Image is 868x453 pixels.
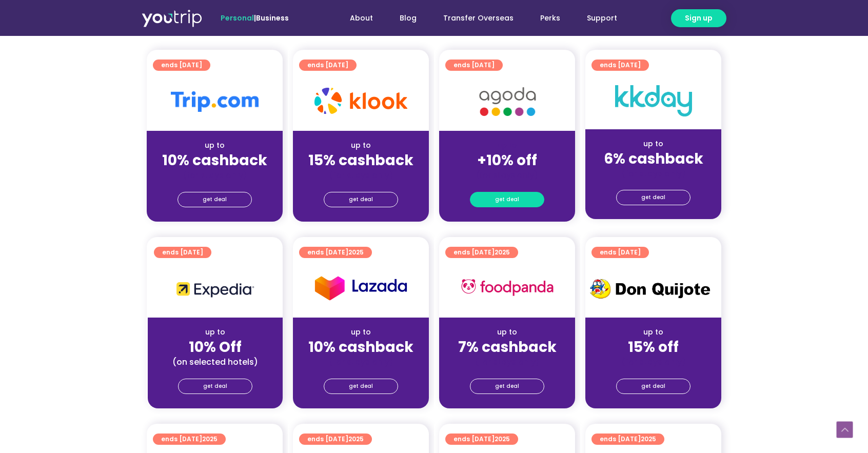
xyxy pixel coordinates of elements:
[299,60,357,71] a: ends [DATE]
[641,190,665,205] span: get deal
[495,248,510,257] span: 2025
[591,60,649,71] a: ends [DATE]
[641,379,665,393] span: get deal
[600,60,641,71] span: ends [DATE]
[470,379,544,394] a: get deal
[299,247,372,258] a: ends [DATE]2025
[301,357,421,367] div: (for stays only)
[154,247,211,258] a: ends [DATE]
[308,150,413,170] strong: 15% cashback
[324,379,398,394] a: get deal
[349,192,373,207] span: get deal
[202,435,218,443] span: 2025
[203,192,227,207] span: get deal
[594,139,713,149] div: up to
[594,327,713,338] div: up to
[477,150,537,170] strong: +10% off
[301,140,421,151] div: up to
[447,357,567,367] div: (for stays only)
[453,60,495,71] span: ends [DATE]
[153,60,210,71] a: ends [DATE]
[470,192,544,207] a: get deal
[495,379,519,393] span: get deal
[307,247,364,258] span: ends [DATE]
[445,247,518,258] a: ends [DATE]2025
[317,9,630,28] nav: Menu
[301,327,421,338] div: up to
[178,379,252,394] a: get deal
[685,13,713,24] span: Sign up
[445,60,503,71] a: ends [DATE]
[301,170,421,181] div: (for stays only)
[337,9,386,28] a: About
[495,435,510,443] span: 2025
[430,9,527,28] a: Transfer Overseas
[153,434,226,445] a: ends [DATE]2025
[156,327,274,338] div: up to
[162,247,203,258] span: ends [DATE]
[299,434,372,445] a: ends [DATE]2025
[641,435,656,443] span: 2025
[155,140,274,151] div: up to
[616,190,691,205] a: get deal
[495,192,519,207] span: get deal
[591,434,664,445] a: ends [DATE]2025
[600,434,656,445] span: ends [DATE]
[348,248,364,257] span: 2025
[386,9,430,28] a: Blog
[594,168,713,179] div: (for stays only)
[527,9,574,28] a: Perks
[445,434,518,445] a: ends [DATE]2025
[591,247,649,258] a: ends [DATE]
[307,60,348,71] span: ends [DATE]
[458,337,557,357] strong: 7% cashback
[348,435,364,443] span: 2025
[162,150,267,170] strong: 10% cashback
[189,337,242,357] strong: 10% Off
[177,192,252,207] a: get deal
[453,434,510,445] span: ends [DATE]
[574,9,630,28] a: Support
[594,357,713,367] div: (for stays only)
[616,379,691,394] a: get deal
[671,9,726,27] a: Sign up
[628,337,679,357] strong: 15% off
[161,434,218,445] span: ends [DATE]
[308,337,413,357] strong: 10% cashback
[604,149,703,169] strong: 6% cashback
[221,13,289,23] span: |
[221,13,254,23] span: Personal
[349,379,373,393] span: get deal
[256,13,289,23] a: Business
[600,247,641,258] span: ends [DATE]
[161,60,202,71] span: ends [DATE]
[203,379,227,393] span: get deal
[156,357,274,367] div: (on selected hotels)
[447,170,567,181] div: (for stays only)
[324,192,398,207] a: get deal
[453,247,510,258] span: ends [DATE]
[498,140,517,150] span: up to
[155,170,274,181] div: (for stays only)
[447,327,567,338] div: up to
[307,434,364,445] span: ends [DATE]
